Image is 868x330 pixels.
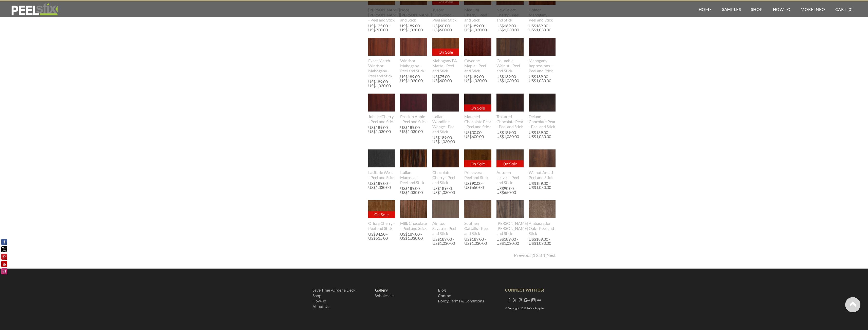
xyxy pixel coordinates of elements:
a: About Us [312,304,329,309]
div: Aimtoo Savatre - Peel and Stick [432,221,459,236]
a: 4 [543,253,545,258]
div: US$189.00 - US$1,030.00 [496,75,522,83]
img: s832171791223022656_p473_i1_w400.jpeg [529,94,556,112]
img: s832171791223022656_p584_i1_w400.jpeg [400,200,428,218]
div: US$30.00 - US$600.00 [464,130,491,139]
a: Milk Chocolate - Peel and Stick [400,200,427,231]
a: How-To [312,298,326,303]
div: | | [514,252,556,258]
div: US$60.00 - US$600.00 [432,24,459,32]
div: Textured Chocolate Pear - Peel and Stick [496,114,524,129]
a: Cart (0) [830,1,858,17]
div: US$189.00 - US$1,030.00 [464,75,490,83]
p: On Sale [496,160,524,167]
a: Mahogany Impressions - Peel and Stick [529,38,556,73]
div: Windsor Mahogany - Peel and Stick [400,58,427,73]
a: Flickr [537,298,541,302]
div: Mahogany Impressions - Peel and Stick [529,58,556,73]
div: US$90.00 - US$650.00 [464,181,491,189]
font: © Copyright 2023 Reface Supplies [505,307,544,310]
div: US$189.00 - US$1,030.00 [529,237,555,245]
a: On Sale Mahogany PA Matte - Peel and Stick [432,38,459,73]
div: Ambassador Oak - Peel and Stick [529,221,556,236]
img: s832171791223022656_p705_i1_w400.jpeg [464,94,491,112]
a: Latitude West - Peel and Stick [368,149,395,180]
img: s832171791223022656_p765_i4_w640.jpeg [464,200,491,218]
img: s832171791223022656_p471_i1_w400.jpeg [432,149,459,167]
a: Ambassador Oak - Peel and Stick [529,200,556,236]
img: s832171791223022656_p935_i1_w2048.jpeg [496,38,524,56]
a: On Sale Orissa Cherry - Peel and Stick [368,200,395,231]
div: Chocolate Cherry - Peel and Stick [432,170,459,185]
img: s832171791223022656_p525_i1_w400.jpeg [529,38,556,56]
p: On Sale [464,104,491,112]
a: Chocolate Cherry - Peel and Stick [432,149,459,185]
img: s832171791223022656_p939_i1_w2048.jpeg [368,38,395,56]
div: US$189.00 - US$1,030.00 [400,186,426,194]
img: s832171791223022656_p507_i1_w400.jpeg [432,94,459,112]
div: US$189.00 - US$1,030.00 [368,125,394,134]
a: Next [546,253,556,258]
div: US$189.00 - US$1,030.00 [368,181,394,189]
a: Blog [438,288,446,292]
a: Aimtoo Savatre - Peel and Stick [432,200,459,236]
a: Walnut Amati - Peel and Stick [529,149,556,180]
div: Deluxe Chocolate Pear - Peel and Stick [529,114,556,129]
img: s832171791223022656_p481_i1_w400.jpeg [529,200,556,218]
div: US$189.00 - US$1,030.00 [400,125,426,134]
strong: CONNECT WITH US! [505,288,544,292]
a: Italian Macassar - Peel and Stick [400,149,427,185]
div: US$189.00 - US$1,030.00 [368,80,394,88]
div: Walnut Amati - Peel and Stick [529,170,556,180]
span: 0 [849,7,851,12]
img: s832171791223022656_p964_i1_w2048.jpeg [464,149,491,167]
a: Windsor Mahogany - Peel and Stick [400,38,427,73]
div: US$189.00 - US$1,030.00 [432,237,458,245]
div: Jubilee Cherry - Peel and Stick [368,114,395,124]
a: Contact [438,293,452,298]
a: On Sale Autumn Leaves - Peel and Stick [496,149,524,185]
div: US$189.00 - US$1,030.00 [529,130,555,139]
div: Italian Macassar - Peel and Stick [400,170,427,185]
a: Policy, Terms & Conditions [438,298,484,303]
a: Italian Woodline Wenge - Peel and Stick [432,94,459,134]
a: Shop [746,1,768,17]
a: Pinterest [518,298,522,302]
a: Textured Chocolate Pear - Peel and Stick [496,94,524,129]
a: Exact Match Windsor Mahogany - Peel and Stick [368,38,395,78]
img: s832171791223022656_p479_i1_w400.jpeg [400,38,427,56]
div: Cayenne Maple - Peel and Stick [464,58,491,73]
a: Jubilee Cherry - Peel and Stick [368,94,395,124]
img: s832171791223022656_p509_i1_w400.jpeg [368,94,395,112]
div: US$189.00 - US$1,030.00 [529,181,555,189]
img: s832171791223022656_p783_i1_w640.jpeg [432,192,459,227]
img: s832171791223022656_p667_i2_w307.jpeg [496,200,524,218]
a: Facebook [507,298,511,302]
div: Milk Chocolate - Peel and Stick [400,221,427,231]
img: s832171791223022656_p591_i1_w400.jpeg [496,94,524,112]
a: Previous [514,253,531,258]
div: Columbia Walnut - Peel and Stick [496,58,524,73]
a: Deluxe Chocolate Pear - Peel and Stick [529,94,556,129]
div: US$189.00 - US$1,030.00 [400,24,426,32]
img: s832171791223022656_p937_i1_w2048.jpeg [432,38,459,56]
img: s832171791223022656_p539_i1_w400.jpeg [400,94,427,112]
div: Exact Match Windsor Mahogany - Peel and Stick [368,58,395,78]
a: ​Wholesale [375,293,394,298]
a: How To [768,1,796,17]
div: US$189.00 - US$1,030.00 [464,237,490,245]
a: Instagram [531,298,535,302]
div: US$90.00 - US$650.00 [496,186,524,194]
img: s832171791223022656_p656_i1_w307.jpeg [368,200,395,218]
p: On Sale [464,160,491,167]
a: [PERSON_NAME] [PERSON_NAME] and Stick [496,200,524,236]
a: Cayenne Maple - Peel and Stick [464,38,491,73]
div: [PERSON_NAME] [PERSON_NAME] and Stick [496,221,524,236]
a: More Info [796,1,830,17]
img: REFACE SUPPLIES [10,3,59,16]
div: US$125.00 - US$900.00 [368,24,394,32]
a: Twitter [513,298,517,302]
a: Gallery​ [375,288,388,292]
img: s832171791223022656_p470_i1_w400.jpeg [464,38,491,56]
div: US$189.00 - US$1,030.00 [529,24,555,32]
